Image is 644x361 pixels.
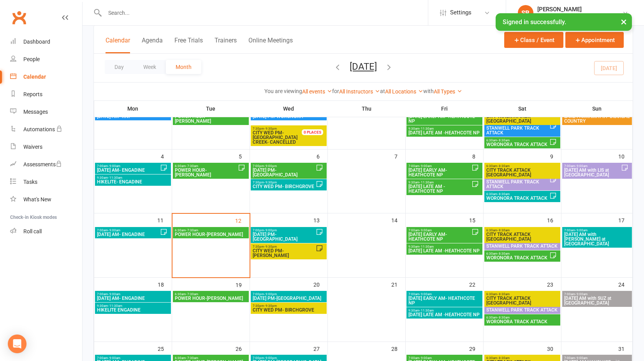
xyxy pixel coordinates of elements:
span: 6:30am [174,164,238,168]
strong: at [380,88,385,94]
div: 8 [472,150,483,162]
span: Settings [450,4,472,21]
span: [DATE] EARLY AM- HEATHCOTE NP [408,232,472,241]
span: 6:30am [486,164,559,168]
span: 6:30am [174,356,247,360]
span: CITY WED PM- [PERSON_NAME] [252,248,316,258]
span: - 9:00am [108,164,120,168]
button: Day [105,60,134,74]
th: Wed [250,100,328,117]
a: All events [302,88,332,95]
span: 7:00am [97,292,169,296]
div: 7 [394,150,405,162]
span: WORONORA TRACK ATTACK [486,319,559,324]
div: 11 [158,213,172,226]
span: [DATE] PM-[GEOGRAPHIC_DATA] [252,168,316,177]
span: 9:30am [408,245,481,248]
div: 0 PLACES [302,129,323,135]
span: 7:00pm [252,164,316,168]
span: 6:30am [486,356,559,360]
span: STANWELL PARK TRACK ATTACK [486,244,559,248]
a: Assessments [10,156,82,173]
span: 7:00am [408,292,481,296]
span: - 9:00pm [264,229,277,232]
span: - 9:00am [575,292,588,296]
div: Dashboard [23,39,50,45]
span: - 9:00am [108,356,120,360]
span: 7:00am [408,229,472,232]
div: Messages [23,109,48,115]
span: 9:30am [408,127,481,130]
span: - 8:30am [497,164,510,168]
a: All Types [434,88,462,95]
span: [DATE] PM-[GEOGRAPHIC_DATA] [252,232,316,241]
button: Appointment [565,32,624,48]
span: [DATE] AM- ENGADINE [97,232,160,237]
strong: for [332,88,339,94]
span: HIKELITE ENGADINE [97,308,169,312]
button: Class / Event [504,32,563,48]
span: - 8:30am [497,356,510,360]
button: Online Meetings [248,37,293,53]
button: Agenda [142,37,163,53]
div: Automations [23,126,55,132]
span: CITY TRACK ATTACK [GEOGRAPHIC_DATA] [486,232,559,241]
span: 6:30am [486,292,559,296]
div: 16 [547,213,561,226]
span: - 11:30am [419,127,434,130]
div: 31 [618,342,632,355]
div: Calendar [23,74,46,80]
span: STANWELL PARK TRACK ATTACK [486,308,559,312]
span: [DATE] AM- RNP [97,114,160,119]
span: CREEK- CANCELLED [252,130,311,144]
div: Roll call [23,228,42,234]
span: STANWELL PARK TRACK ATTACK [486,126,549,135]
span: - 8:30am [497,316,510,319]
span: - 9:00am [575,164,588,168]
span: [DATE] AM with [PERSON_NAME] at [GEOGRAPHIC_DATA] [564,232,630,246]
span: - 9:00pm [264,356,277,360]
span: WORONORA TRACK ATTACK [486,142,549,147]
span: - 11:30am [108,304,122,308]
span: 7:00am [564,292,630,296]
span: [DATE] AM- ENGADINE [97,168,160,173]
span: - 9:30pm [264,181,277,184]
span: CITY TRACK ATTACK [GEOGRAPHIC_DATA] [486,296,559,305]
button: Calendar [106,37,130,53]
div: 26 [236,342,250,355]
span: 7:00am [564,356,630,360]
span: CITY WED PM- BIRCHGROVE [252,184,316,189]
span: STANWELL PARK TRACK ATTACK [486,180,549,189]
a: People [10,51,82,68]
span: - 9:00am [419,229,432,232]
div: 20 [313,278,327,291]
div: Waivers [23,144,42,150]
div: 23 [547,278,561,291]
span: 7:00am [408,164,472,168]
strong: with [423,88,434,94]
button: × [617,13,631,30]
span: - 9:00pm [264,292,277,296]
div: 21 [391,278,405,291]
span: [DATE] PM-WORONORA [252,114,316,119]
span: - 8:30am [497,292,510,296]
span: - 7:30am [186,356,198,360]
span: 7:00am [97,164,160,168]
span: 7:00pm [252,229,316,232]
span: - 8:30am [497,139,510,142]
a: Dashboard [10,33,82,51]
a: Calendar [10,68,82,86]
span: HIKELITE- ENGADINE [97,180,169,184]
span: 7:30pm [252,304,325,308]
span: POWER HOUR-[PERSON_NAME] [174,114,238,123]
a: What's New [10,191,82,208]
span: 6:30am [174,292,247,296]
div: What's New [23,196,51,203]
span: 9:30am [408,309,481,312]
span: 7:30pm [252,181,316,184]
span: - 9:00pm [264,164,277,168]
div: 22 [469,278,483,291]
span: 9:30am [97,176,169,180]
span: - 11:30am [419,309,434,312]
a: Roll call [10,223,82,240]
